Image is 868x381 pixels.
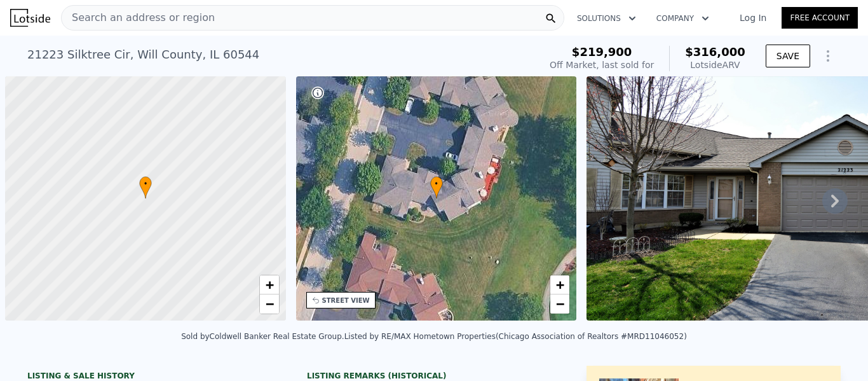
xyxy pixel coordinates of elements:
a: Zoom in [550,275,569,294]
div: 21223 Silktree Cir , Will County , IL 60544 [27,46,259,64]
div: Listing Remarks (Historical) [307,371,561,381]
span: + [556,277,564,293]
button: Company [646,7,719,30]
div: • [139,176,152,198]
div: STREET VIEW [322,296,370,305]
span: Search an address or region [62,10,215,25]
div: Listed by RE/MAX Hometown Properties (Chicago Association of Realtors #MRD11046052) [344,332,687,341]
span: + [265,277,273,293]
span: $219,900 [572,45,632,59]
button: Show Options [815,43,841,69]
span: • [139,178,152,190]
span: − [556,296,564,312]
a: Zoom in [260,275,279,294]
a: Zoom out [260,294,279,314]
a: Free Account [782,7,858,29]
a: Zoom out [550,294,569,314]
button: SAVE [766,45,810,67]
div: • [430,176,443,198]
div: Lotside ARV [685,59,745,71]
a: Log In [724,11,782,24]
img: Lotside [10,9,50,27]
span: • [430,178,443,190]
span: − [265,296,273,312]
span: $316,000 [685,45,745,59]
div: Sold by Coldwell Banker Real Estate Group . [181,332,344,341]
div: Off Market, last sold for [550,59,654,71]
button: Solutions [567,7,646,30]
